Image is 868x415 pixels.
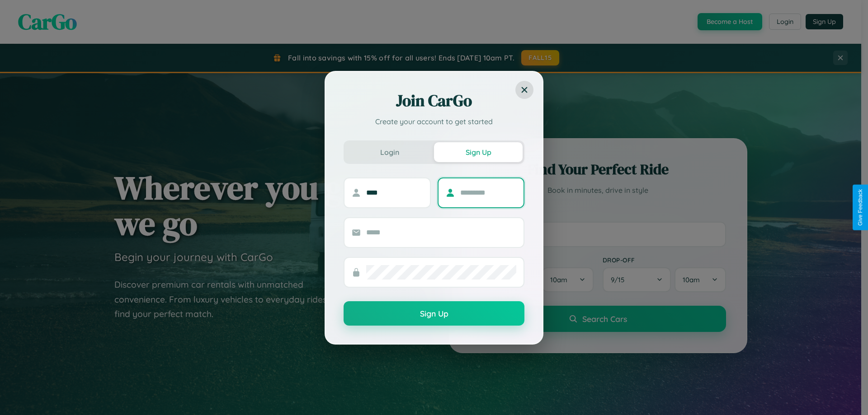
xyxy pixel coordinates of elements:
[345,142,434,162] button: Login
[434,142,523,162] button: Sign Up
[857,189,863,226] div: Give Feedback
[344,301,524,326] button: Sign Up
[344,116,524,127] p: Create your account to get started
[344,90,524,112] h2: Join CarGo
